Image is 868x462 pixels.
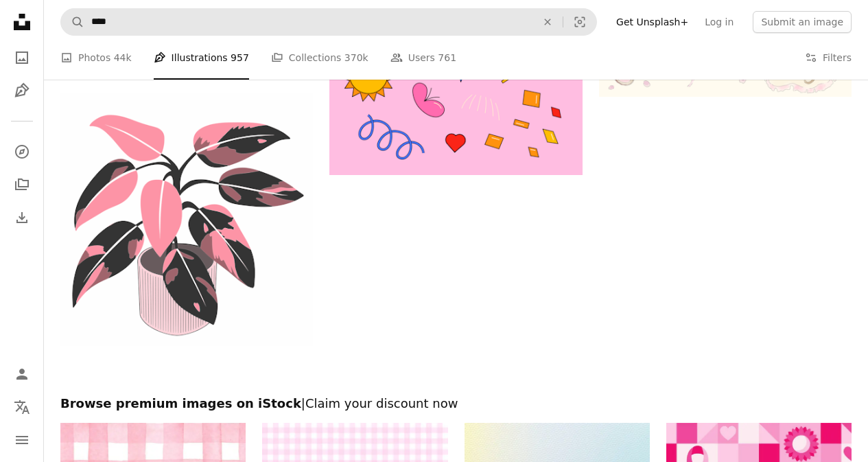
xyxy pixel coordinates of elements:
[753,11,852,33] button: Submit an image
[563,9,596,35] button: Visual search
[8,426,36,454] button: Menu
[8,360,36,388] a: Log in / Sign up
[8,8,36,38] a: Home — Unsplash
[301,396,458,411] span: | Claim your discount now
[271,36,368,80] a: Collections 370k
[8,393,36,421] button: Language
[344,50,368,65] span: 370k
[8,204,36,231] a: Download History
[60,8,597,36] form: Find visuals sitewide
[114,50,132,65] span: 44k
[805,36,852,80] button: Filters
[60,213,313,226] a: Pink and black leaves adorn a potted plant.
[8,44,36,71] a: Photos
[390,36,456,80] a: Users 761
[60,93,313,346] img: Pink and black leaves adorn a potted plant.
[61,9,84,35] button: Search Unsplash
[60,395,852,412] h2: Browse premium images on iStock
[532,9,563,35] button: Clear
[60,36,132,80] a: Photos 44k
[8,171,36,198] a: Collections
[438,50,456,65] span: 761
[8,138,36,165] a: Explore
[8,77,36,104] a: Illustrations
[696,11,742,33] a: Log in
[608,11,696,33] a: Get Unsplash+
